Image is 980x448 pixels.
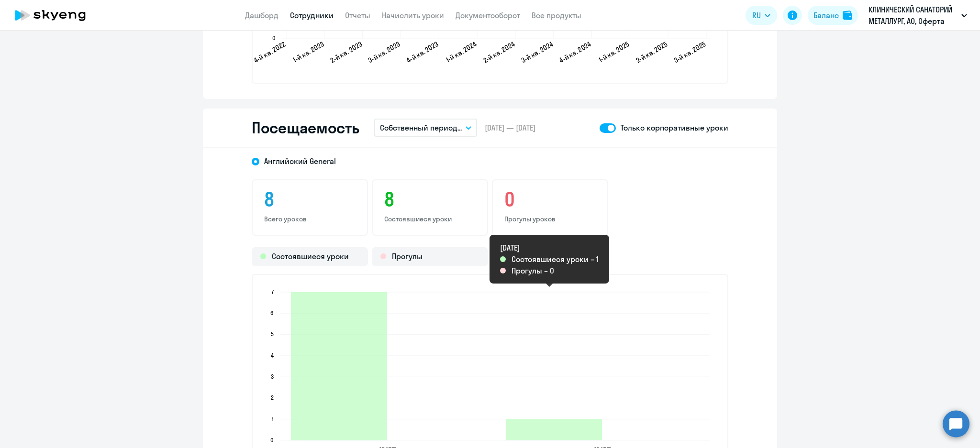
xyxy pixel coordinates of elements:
[329,40,363,65] text: 2-й кв. 2023
[843,11,852,20] img: balance
[272,34,276,42] text: 0
[374,119,477,137] button: Собственный период...
[869,4,958,27] p: КЛИНИЧЕСКИЙ САНАТОРИЙ МЕТАЛЛУРГ, АО, Оферта
[532,11,581,20] a: Все продукты
[746,6,777,25] button: RU
[264,215,356,223] p: Всего уроков
[557,40,592,65] text: 4-й кв. 2024
[272,415,274,423] text: 1
[506,419,602,440] path: 2024-01-31T21:00:00.000Z Состоявшиеся уроки 1
[372,247,488,266] div: Прогулы
[264,188,356,211] h3: 8
[271,373,274,380] text: 3
[384,188,476,211] h3: 8
[252,247,368,266] div: Состоявшиеся уроки
[504,215,596,223] p: Прогулы уроков
[752,10,761,21] span: RU
[290,11,334,20] a: Сотрудники
[456,11,520,20] a: Документооборот
[504,188,596,211] h3: 0
[245,11,278,20] a: Дашборд
[520,40,555,65] text: 3-й кв. 2024
[405,40,440,65] text: 4-й кв. 2023
[597,40,631,64] text: 1-й кв. 2025
[482,40,516,65] text: 2-й кв. 2024
[485,122,535,133] span: [DATE] — [DATE]
[252,40,287,65] text: 4-й кв. 2022
[291,40,325,64] text: 1-й кв. 2023
[384,215,476,223] p: Состоявшиеся уроки
[380,122,462,133] p: Собственный период...
[271,288,274,295] text: 7
[621,122,728,133] p: Только корпоративные уроки
[252,118,359,137] h2: Посещаемость
[864,4,972,27] button: КЛИНИЧЕСКИЙ САНАТОРИЙ МЕТАЛЛУРГ, АО, Оферта
[271,394,274,401] text: 2
[382,11,444,20] a: Начислить уроки
[672,40,707,65] text: 3-й кв. 2025
[271,330,274,338] text: 5
[345,11,370,20] a: Отчеты
[635,40,669,65] text: 2-й кв. 2025
[813,10,839,21] div: Баланс
[367,40,401,65] text: 3-й кв. 2023
[291,292,387,440] path: 2024-01-28T21:00:00.000Z Состоявшиеся уроки 7
[808,6,858,25] button: Балансbalance
[445,40,478,64] text: 1-й кв. 2024
[264,156,336,166] span: Английский General
[270,437,274,444] text: 0
[270,309,274,317] text: 6
[271,352,274,359] text: 4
